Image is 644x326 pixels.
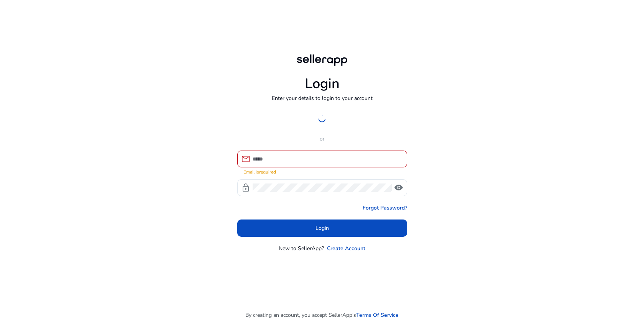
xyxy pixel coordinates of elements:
mat-error: Email is [243,167,401,175]
button: Login [237,220,407,237]
a: Create Account [327,244,365,252]
p: New to SellerApp? [279,244,324,252]
p: or [237,135,407,143]
span: Login [315,224,329,232]
span: mail [241,154,250,164]
a: Forgot Password? [363,204,407,212]
span: visibility [394,183,403,192]
p: Enter your details to login to your account [272,94,373,102]
a: Terms Of Service [356,311,399,319]
strong: required [259,169,276,175]
h1: Login [305,75,340,92]
span: lock [241,183,250,192]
